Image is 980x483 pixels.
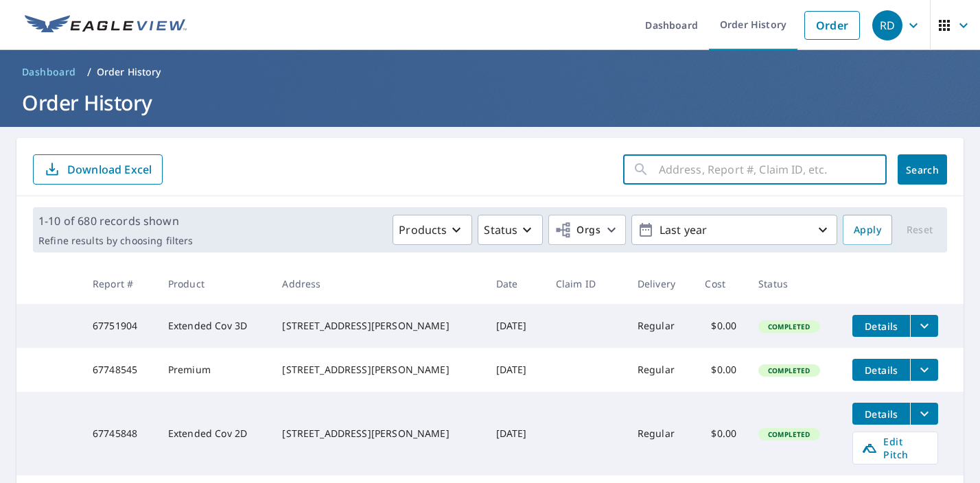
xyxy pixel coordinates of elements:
button: detailsBtn-67748545 [852,359,910,381]
a: Order [804,11,860,40]
div: RD [872,10,902,40]
span: Completed [760,366,818,375]
button: detailsBtn-67745848 [852,403,910,425]
span: Details [861,408,902,421]
span: Completed [760,429,818,439]
td: $0.00 [694,304,747,348]
th: Product [157,263,272,304]
button: filesDropdownBtn-67745848 [910,403,938,425]
span: Completed [760,322,818,331]
button: Apply [843,215,892,245]
td: Regular [627,304,695,348]
td: [DATE] [485,348,545,392]
span: Details [861,364,902,377]
td: [DATE] [485,392,545,475]
button: detailsBtn-67751904 [852,315,910,337]
td: Regular [627,392,695,475]
th: Date [485,263,545,304]
button: Last year [631,215,837,245]
button: Orgs [548,215,626,245]
td: Extended Cov 3D [157,304,272,348]
img: EV Logo [25,15,187,36]
td: Extended Cov 2D [157,392,272,475]
th: Address [271,263,485,304]
th: Status [747,263,841,304]
a: Dashboard [16,61,82,83]
span: Orgs [555,222,600,239]
p: Last year [654,218,815,242]
button: Download Excel [33,154,163,185]
th: Claim ID [545,263,627,304]
th: Report # [82,263,157,304]
td: $0.00 [694,392,747,475]
td: [DATE] [485,304,545,348]
p: Status [484,222,517,238]
a: Edit Pitch [852,432,938,464]
button: filesDropdownBtn-67748545 [910,359,938,381]
td: Premium [157,348,272,392]
button: Search [898,154,947,185]
span: Search [909,163,936,176]
span: Dashboard [22,65,76,79]
button: Status [478,215,543,245]
span: Apply [854,222,881,239]
p: Products [399,222,447,238]
h1: Order History [16,89,964,117]
td: Regular [627,348,695,392]
th: Cost [694,263,747,304]
p: Order History [97,65,161,79]
th: Delivery [627,263,695,304]
td: 67745848 [82,392,157,475]
div: [STREET_ADDRESS][PERSON_NAME] [282,427,474,440]
input: Address, Report #, Claim ID, etc. [659,150,887,189]
button: filesDropdownBtn-67751904 [910,315,938,337]
span: Details [861,320,902,333]
button: Products [393,215,472,245]
li: / [87,64,91,80]
div: [STREET_ADDRESS][PERSON_NAME] [282,363,474,377]
p: 1-10 of 680 records shown [38,213,193,229]
td: 67751904 [82,304,157,348]
span: Edit Pitch [861,435,929,461]
p: Refine results by choosing filters [38,235,193,247]
p: Download Excel [67,162,152,177]
div: [STREET_ADDRESS][PERSON_NAME] [282,319,474,333]
td: $0.00 [694,348,747,392]
td: 67748545 [82,348,157,392]
nav: breadcrumb [16,61,964,83]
